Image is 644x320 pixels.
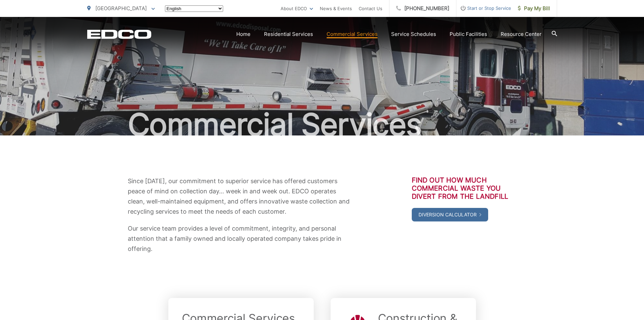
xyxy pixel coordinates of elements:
[264,30,313,38] a: Residential Services
[412,176,517,200] h3: Find out how much commercial waste you divert from the landfill
[95,5,147,12] span: [GEOGRAPHIC_DATA]
[391,30,436,38] a: Service Schedules
[236,30,251,38] a: Home
[281,4,313,13] a: About EDCO
[412,208,488,221] a: Diversion Calculator
[450,30,487,38] a: Public Facilities
[165,5,223,12] select: Select a language
[128,223,354,254] p: Our service team provides a level of commitment, integrity, and personal attention that a family ...
[501,30,542,38] a: Resource Center
[359,4,382,13] a: Contact Us
[327,30,378,38] a: Commercial Services
[128,176,354,217] p: Since [DATE], our commitment to superior service has offered customers peace of mind on collectio...
[518,4,550,13] span: Pay My Bill
[87,108,557,142] h1: Commercial Services
[320,4,352,13] a: News & Events
[87,29,151,39] a: EDCD logo. Return to the homepage.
